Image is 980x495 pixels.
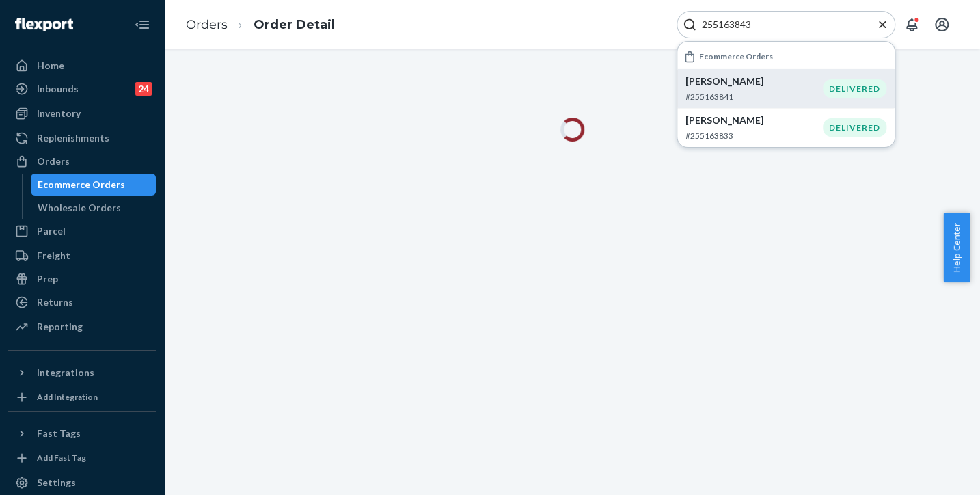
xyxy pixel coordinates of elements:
[699,52,773,61] h6: Ecommerce Orders
[38,178,125,191] div: Ecommerce Orders
[8,103,156,124] a: Inventory
[8,127,156,149] a: Replenishments
[37,320,83,334] div: Reporting
[8,291,156,313] a: Returns
[685,75,823,88] p: [PERSON_NAME]
[37,107,81,120] div: Inventory
[37,427,81,440] div: Fast Tags
[898,11,925,38] button: Open notifications
[254,17,335,32] a: Order Detail
[37,155,70,168] div: Orders
[8,78,156,100] a: Inbounds24
[8,220,156,242] a: Parcel
[8,150,156,172] a: Orders
[135,82,152,96] div: 24
[15,18,73,31] img: Flexport logo
[8,362,156,384] button: Integrations
[37,295,73,309] div: Returns
[8,423,156,444] button: Fast Tags
[8,245,156,267] a: Freight
[823,118,886,137] div: DELIVERED
[37,82,79,96] div: Inbounds
[8,389,156,405] a: Add Integration
[943,213,970,282] button: Help Center
[685,113,823,127] p: [PERSON_NAME]
[928,11,955,38] button: Open account menu
[683,18,696,31] svg: Search Icon
[8,450,156,466] a: Add Fast Tag
[37,476,76,490] div: Settings
[175,5,346,45] ol: breadcrumbs
[37,224,66,238] div: Parcel
[128,11,156,38] button: Close Navigation
[823,79,886,98] div: DELIVERED
[685,91,823,103] p: #255163841
[31,174,156,196] a: Ecommerce Orders
[696,18,865,31] input: Search Input
[37,59,64,72] div: Home
[875,18,889,32] button: Close Search
[37,391,98,403] div: Add Integration
[37,131,109,145] div: Replenishments
[8,55,156,77] a: Home
[31,197,156,219] a: Wholesale Orders
[8,316,156,338] a: Reporting
[37,366,94,379] div: Integrations
[37,452,86,464] div: Add Fast Tag
[685,130,823,142] p: #255163833
[186,17,228,32] a: Orders
[37,272,58,286] div: Prep
[38,201,121,215] div: Wholesale Orders
[8,268,156,290] a: Prep
[37,249,70,263] div: Freight
[8,472,156,494] a: Settings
